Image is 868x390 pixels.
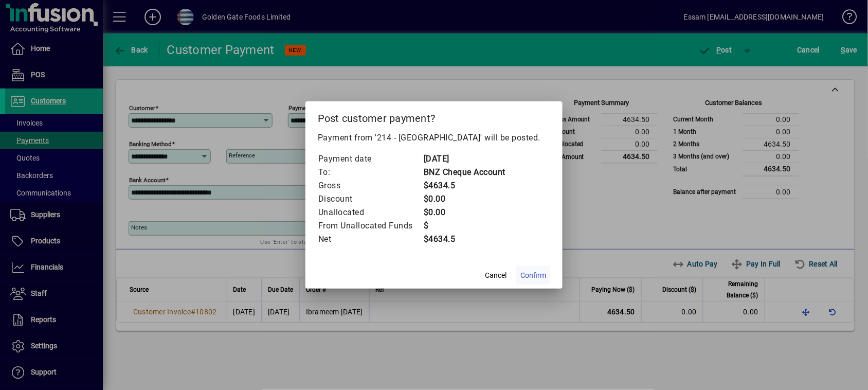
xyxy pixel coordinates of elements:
td: $0.00 [423,206,505,219]
td: $ [423,219,505,233]
td: To: [318,166,423,179]
td: Gross [318,179,423,192]
h2: Post customer payment? [305,101,563,131]
td: [DATE] [423,152,505,166]
td: Discount [318,192,423,206]
td: $4634.5 [423,179,505,192]
button: Confirm [516,266,550,285]
td: From Unallocated Funds [318,219,423,233]
td: $4634.5 [423,233,505,246]
button: Cancel [479,266,512,285]
td: Unallocated [318,206,423,219]
td: Payment date [318,152,423,166]
td: BNZ Cheque Account [423,166,505,179]
td: $0.00 [423,192,505,206]
p: Payment from '214 - [GEOGRAPHIC_DATA]' will be posted. [318,132,550,144]
span: Confirm [520,270,546,281]
span: Cancel [485,270,507,281]
td: Net [318,233,423,246]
